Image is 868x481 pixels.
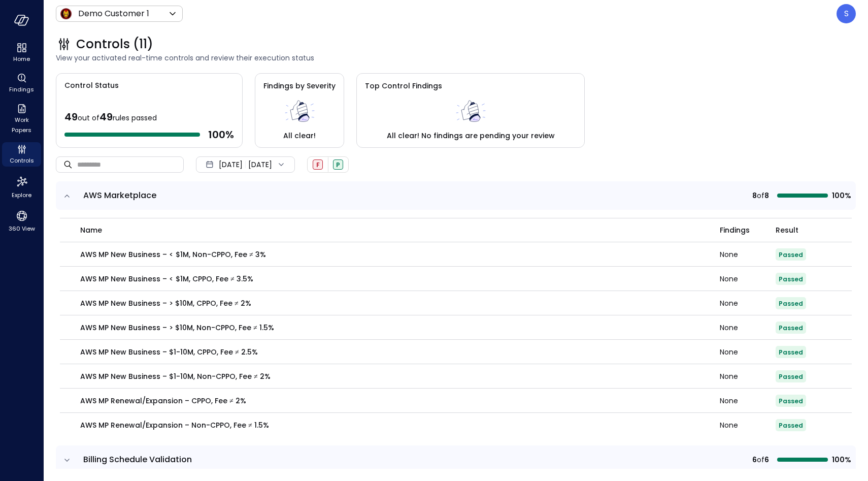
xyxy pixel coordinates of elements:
[56,52,856,63] span: View your activated real-time controls and review their execution status
[80,273,253,284] p: AWS MP New Business – < $1M, CPPO, Fee ≠ 3.5%
[62,191,72,201] button: expand row
[13,54,30,64] span: Home
[208,128,234,141] span: 100 %
[779,397,803,405] span: Passed
[832,190,850,201] span: 100%
[387,130,555,141] span: All clear! No findings are pending your review
[83,454,192,465] span: Billing Schedule Validation
[12,190,31,200] span: Explore
[720,397,776,404] div: None
[62,455,72,465] button: expand row
[720,275,776,282] div: None
[64,110,78,124] span: 49
[764,190,769,201] span: 8
[832,454,850,465] span: 100%
[283,130,316,141] span: All clear!
[779,348,803,357] span: Passed
[2,41,41,65] div: Home
[219,159,243,170] span: [DATE]
[99,110,113,124] span: 49
[76,36,153,52] span: Controls (11)
[2,102,41,136] div: Work Papers
[78,113,99,123] span: out of
[720,373,776,380] div: None
[752,190,757,201] span: 8
[757,454,764,465] span: of
[720,422,776,429] div: None
[779,324,803,332] span: Passed
[720,300,776,307] div: None
[779,299,803,308] span: Passed
[837,4,856,23] div: Steve Sovik
[83,189,156,201] span: AWS Marketplace
[9,223,35,234] span: 360 View
[757,190,764,201] span: of
[80,225,102,236] span: name
[263,81,336,91] span: Findings by Severity
[6,115,37,135] span: Work Papers
[80,420,269,431] p: AWS MP Renewal/Expansion – Non-CPPO, Fee ≠ 1.5%
[779,250,803,259] span: Passed
[779,372,803,381] span: Passed
[80,322,274,333] p: AWS MP New Business – > $10M, Non-CPPO, Fee ≠ 1.5%
[333,159,343,170] div: Passed
[316,161,320,169] span: F
[720,348,776,356] div: None
[80,298,251,309] p: AWS MP New Business – > $10M, CPPO, Fee ≠ 2%
[776,225,798,236] span: Result
[2,173,41,201] div: Explore
[720,324,776,331] div: None
[10,155,34,166] span: Controls
[80,346,258,358] p: AWS MP New Business – $1-10M, CPPO, Fee ≠ 2.5%
[844,8,849,20] p: S
[2,142,41,167] div: Controls
[80,395,246,406] p: AWS MP Renewal/Expansion – CPPO, Fee ≠ 2%
[2,71,41,95] div: Findings
[365,81,442,91] span: Top Control Findings
[9,84,34,94] span: Findings
[2,207,41,235] div: 360 View
[80,371,271,382] p: AWS MP New Business – $1-10M, Non-CPPO, Fee ≠ 2%
[779,421,803,430] span: Passed
[56,74,119,91] span: Control Status
[113,113,157,123] span: rules passed
[764,454,769,465] span: 6
[779,275,803,283] span: Passed
[313,159,323,170] div: Failed
[720,225,750,236] span: Findings
[80,249,266,260] p: AWS MP New Business – < $1M, Non-CPPO, Fee ≠ 3%
[720,251,776,258] div: None
[60,8,72,20] img: Icon
[78,8,149,20] p: Demo Customer 1
[336,161,340,169] span: P
[752,454,757,465] span: 6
